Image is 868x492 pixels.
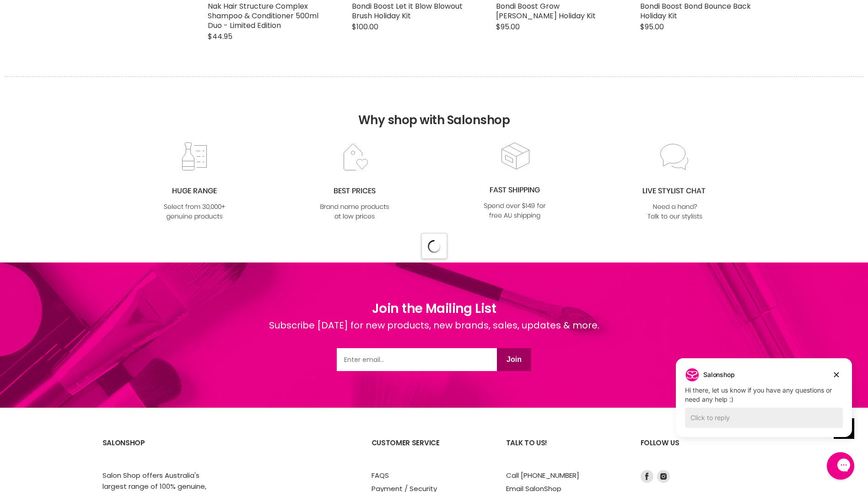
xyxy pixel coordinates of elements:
a: Bondi Boost Let it Blow Blowout Brush Holiday Kit [352,1,463,21]
h1: Join the Mailing List [269,299,599,318]
iframe: Gorgias live chat campaigns [669,357,859,451]
span: $44.95 [208,31,232,42]
img: prices.jpg [318,142,392,222]
h2: Customer Service [372,432,488,470]
h2: Why shop with Salonshop [5,77,863,141]
span: $95.00 [496,22,520,32]
a: Bondi Boost Grow [PERSON_NAME] Holiday Kit [496,1,596,21]
span: $100.00 [352,22,378,32]
img: range2_8cf790d4-220e-469f-917d-a18fed3854b6.jpg [157,142,232,222]
img: chat_c0a1c8f7-3133-4fc6-855f-7264552747f6.jpg [638,142,712,222]
div: Subscribe [DATE] for new products, new brands, sales, updates & more. [269,318,599,348]
img: fast.jpg [478,141,552,221]
h2: SalonShop [102,432,219,470]
iframe: Gorgias live chat messenger [822,449,859,483]
a: Bondi Boost Bond Bounce Back Holiday Kit [640,1,751,21]
input: Email [337,348,497,371]
h2: Talk to us! [506,432,622,470]
a: FAQS [372,470,389,480]
span: $95.00 [640,22,664,32]
a: Call [PHONE_NUMBER] [506,470,579,480]
h2: Follow us [641,432,766,470]
button: Join [497,348,531,371]
a: Nak Hair Structure Complex Shampoo & Conditioner 500ml Duo - Limited Edition [208,1,318,31]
